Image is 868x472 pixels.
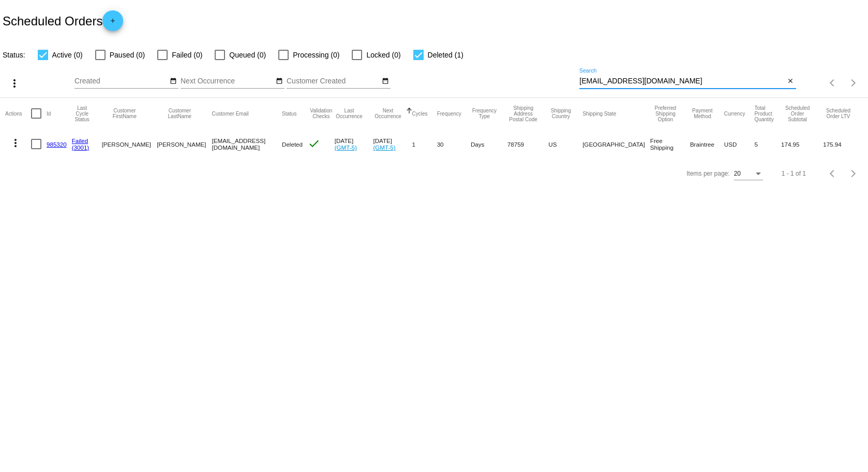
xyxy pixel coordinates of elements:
h2: Scheduled Orders [3,10,123,31]
input: Customer Created [287,77,380,85]
a: Failed [72,137,88,144]
a: (GMT-5) [335,144,357,151]
a: (GMT-5) [373,144,395,151]
span: Paused (0) [110,49,145,61]
button: Change sorting for PreferredShippingOption [650,105,681,122]
mat-icon: date_range [170,77,177,85]
div: 1 - 1 of 1 [782,170,806,177]
button: Change sorting for CustomerLastName [157,108,202,119]
mat-cell: [DATE] [335,129,373,159]
mat-cell: USD [724,129,755,159]
span: Queued (0) [229,49,266,61]
mat-icon: check [308,137,320,150]
span: Failed (0) [172,49,202,61]
button: Change sorting for LastOccurrenceUtc [335,108,364,119]
mat-cell: Free Shipping [650,129,690,159]
div: Items per page: [686,170,729,177]
button: Change sorting for ShippingState [582,110,616,117]
mat-cell: Days [471,129,507,159]
button: Previous page [822,163,843,184]
mat-cell: [GEOGRAPHIC_DATA] [582,129,650,159]
span: Status: [3,51,25,59]
button: Change sorting for Status [282,110,296,117]
input: Created [74,77,168,85]
button: Change sorting for FrequencyType [471,108,498,119]
mat-cell: [DATE] [373,129,412,159]
span: Deleted [282,141,303,148]
mat-icon: date_range [276,77,283,85]
input: Next Occurrence [181,77,274,85]
button: Change sorting for LifetimeValue [823,108,854,119]
mat-icon: close [787,77,794,85]
button: Next page [843,163,864,184]
mat-cell: 175.94 [823,129,863,159]
button: Change sorting for ShippingPostcode [507,105,540,122]
mat-cell: Braintree [690,129,724,159]
input: Search [579,77,785,85]
mat-header-cell: Validation Checks [308,98,335,129]
button: Change sorting for Id [47,110,51,117]
mat-header-cell: Actions [5,98,31,129]
a: 985320 [47,141,67,148]
mat-icon: more_vert [8,77,21,90]
button: Change sorting for Subtotal [781,105,814,122]
mat-icon: date_range [382,77,389,85]
span: Locked (0) [366,49,400,61]
span: 20 [734,170,741,177]
a: (3001) [72,144,89,151]
button: Change sorting for CurrencyIso [724,110,745,117]
mat-icon: add [107,17,119,30]
button: Change sorting for Cycles [412,110,428,117]
mat-cell: US [548,129,582,159]
button: Previous page [822,73,843,93]
button: Change sorting for CustomerEmail [212,110,249,117]
mat-header-cell: Total Product Quantity [754,98,781,129]
button: Next page [843,73,864,93]
mat-cell: [EMAIL_ADDRESS][DOMAIN_NAME] [212,129,282,159]
button: Change sorting for NextOccurrenceUtc [373,108,402,119]
span: Active (0) [52,49,83,61]
mat-cell: [PERSON_NAME] [102,129,157,159]
button: Change sorting for CustomerFirstName [102,108,148,119]
mat-cell: 30 [437,129,471,159]
mat-cell: 5 [754,129,781,159]
span: Deleted (1) [428,49,463,61]
mat-cell: [PERSON_NAME] [157,129,212,159]
mat-select: Items per page: [734,170,763,178]
mat-icon: more_vert [9,137,22,149]
mat-cell: 1 [412,129,437,159]
button: Clear [785,76,796,87]
button: Change sorting for ShippingCountry [548,108,573,119]
span: Processing (0) [293,49,339,61]
button: Change sorting for Frequency [437,110,461,117]
button: Change sorting for PaymentMethod.Type [690,108,715,119]
button: Change sorting for LastProcessingCycleId [72,105,93,122]
mat-cell: 78759 [507,129,549,159]
mat-cell: 174.95 [781,129,823,159]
